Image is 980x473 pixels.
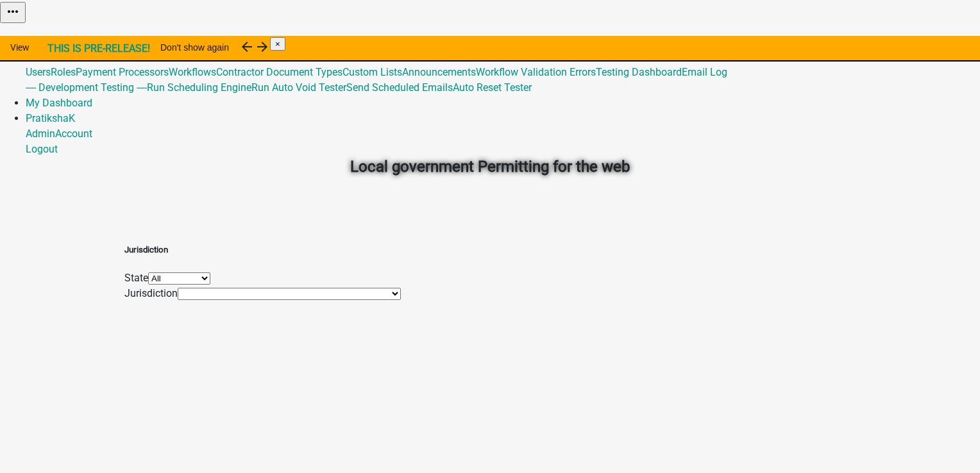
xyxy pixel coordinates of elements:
button: Don't show again [150,36,239,59]
button: Close [270,37,285,51]
h5: Jurisdiction [124,244,401,256]
label: State [124,272,148,284]
label: Jurisdiction [124,287,178,299]
i: arrow_back [239,39,255,54]
strong: THIS IS PRE-RELEASE! [47,42,150,54]
i: arrow_forward [255,39,270,54]
h2: Local government Permitting for the web [134,155,846,178]
span: × [275,39,280,49]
